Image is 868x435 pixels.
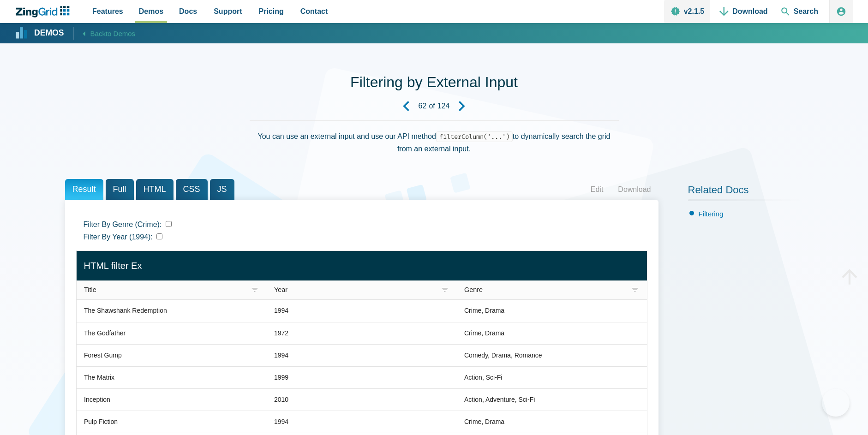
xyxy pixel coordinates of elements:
iframe: Toggle Customer Support [822,389,850,417]
div: 1994 [274,350,288,361]
strong: 62 [419,102,427,110]
span: JS [210,179,234,200]
span: to Demos [106,30,135,37]
span: Pricing [259,5,284,18]
a: Demos [16,28,64,39]
div: 1999 [274,372,288,383]
zg-button: filter [440,286,449,295]
h2: Related Docs [688,184,803,201]
span: Year [274,286,287,293]
div: Action, Sci-Fi [464,372,502,383]
span: Docs [179,5,197,18]
span: Features [92,5,123,18]
div: You can use an external input and use our API method to dynamically search the grid from an exter... [250,120,619,164]
span: Genre [464,286,483,293]
zg-button: filter [630,286,640,295]
a: ZingChart Logo. Click to return to the homepage [15,6,74,18]
a: Filtering [699,210,724,218]
span: Contact [300,5,328,18]
zg-button: filter [250,286,259,295]
strong: Demos [34,29,64,37]
code: filterColumn('...') [436,131,513,142]
label: Filter By Year (1994): [84,233,153,241]
div: Action, Adventure, Sci-Fi [464,394,535,405]
div: 1972 [274,328,288,339]
div: Inception [84,394,110,405]
div: Crime, Drama [464,328,504,339]
label: Filter By Genre (Crime): [84,220,162,228]
strong: 124 [437,102,450,110]
div: Comedy, Drama, Romance [464,350,542,361]
a: Previous Demo [394,94,419,119]
div: Pulp Fiction [84,417,118,428]
a: Download [611,183,658,197]
h1: Filtering by External Input [350,73,518,94]
span: of [429,102,435,110]
span: Back [90,28,136,39]
span: Demos [139,5,163,18]
div: The Shawshank Redemption [84,305,167,316]
div: The Godfather [84,328,126,339]
div: Crime, Drama [464,417,504,428]
a: Next Demo [449,94,474,119]
a: Edit [583,183,611,197]
span: CSS [176,179,208,200]
span: Result [65,179,103,200]
span: Support [214,5,242,18]
div: Forest Gump [84,350,122,361]
div: HTML filter Ex [84,258,640,274]
div: 2010 [274,394,288,405]
span: Title [84,286,96,293]
div: 1994 [274,417,288,428]
a: Backto Demos [73,27,136,39]
span: Full [106,179,134,200]
div: Crime, Drama [464,305,504,316]
div: The Matrix [84,372,114,383]
div: 1994 [274,305,288,316]
span: HTML [136,179,174,200]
